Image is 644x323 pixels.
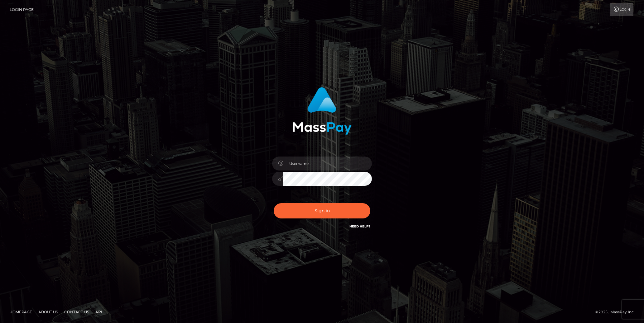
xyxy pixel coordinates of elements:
[292,87,352,135] img: MassPay Login
[36,307,60,317] a: About Us
[283,157,372,171] input: Username...
[93,307,105,317] a: API
[62,307,92,317] a: Contact Us
[274,203,370,218] button: Sign in
[7,307,35,317] a: Homepage
[595,309,639,316] div: © 2025 , MassPay Inc.
[349,224,370,228] a: Need Help?
[610,3,633,16] a: Login
[10,3,34,16] a: Login Page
